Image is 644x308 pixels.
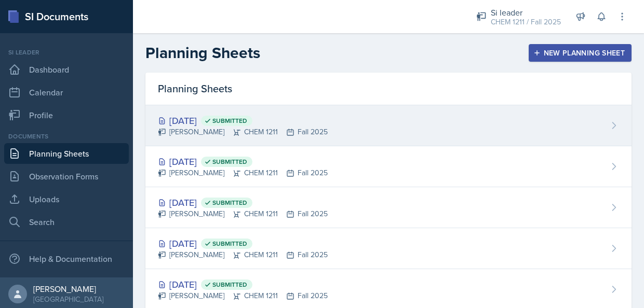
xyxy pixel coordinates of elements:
[4,82,129,103] a: Calendar
[529,44,632,62] button: New Planning Sheet
[158,290,328,301] div: [PERSON_NAME] CHEM 1211 Fall 2025
[158,167,328,178] div: [PERSON_NAME] CHEM 1211 Fall 2025
[4,105,129,125] a: Profile
[145,44,260,62] h2: Planning Sheets
[212,199,247,207] span: Submitted
[212,240,247,248] span: Submitted
[145,187,632,228] a: [DATE] Submitted [PERSON_NAME]CHEM 1211Fall 2025
[4,132,129,141] div: Documents
[535,49,625,57] div: New Planning Sheet
[158,114,328,128] div: [DATE]
[158,277,328,291] div: [DATE]
[4,166,129,187] a: Observation Forms
[158,249,328,260] div: [PERSON_NAME] CHEM 1211 Fall 2025
[4,59,129,80] a: Dashboard
[491,6,561,19] div: Si leader
[158,155,328,169] div: [DATE]
[33,284,103,294] div: [PERSON_NAME]
[33,294,103,304] div: [GEOGRAPHIC_DATA]
[158,236,328,250] div: [DATE]
[4,143,129,164] a: Planning Sheets
[145,105,632,146] a: [DATE] Submitted [PERSON_NAME]CHEM 1211Fall 2025
[212,158,247,166] span: Submitted
[145,146,632,187] a: [DATE] Submitted [PERSON_NAME]CHEM 1211Fall 2025
[212,117,247,125] span: Submitted
[212,281,247,289] span: Submitted
[491,17,561,27] div: CHEM 1211 / Fall 2025
[4,189,129,209] a: Uploads
[158,208,328,219] div: [PERSON_NAME] CHEM 1211 Fall 2025
[145,73,632,105] div: Planning Sheets
[158,195,328,209] div: [DATE]
[4,248,129,269] div: Help & Documentation
[145,228,632,269] a: [DATE] Submitted [PERSON_NAME]CHEM 1211Fall 2025
[4,48,129,57] div: Si leader
[4,212,129,232] a: Search
[158,127,328,137] div: [PERSON_NAME] CHEM 1211 Fall 2025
